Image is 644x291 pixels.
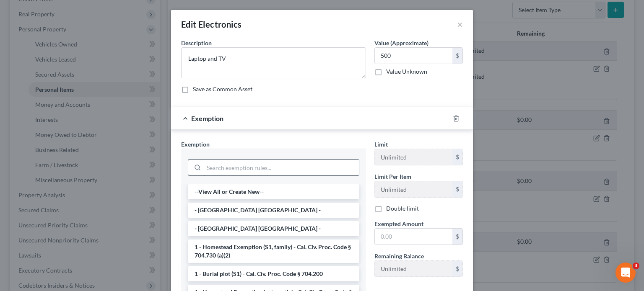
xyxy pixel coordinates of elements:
li: 1 - Homestead Exemption (S1, family) - Cal. Civ. Proc. Code § 704.730 (a)(2) [188,239,359,263]
div: $ [452,48,462,64]
span: 3 [633,263,639,269]
span: Description [181,39,212,46]
label: Remaining Balance [374,252,424,260]
span: Exempted Amount [374,220,423,227]
li: --View All or Create New-- [188,184,359,199]
input: 0.00 [375,48,452,64]
label: Value Unknown [386,67,427,76]
label: Value (Approximate) [374,39,428,47]
input: -- [375,181,452,197]
label: Limit Per Item [374,172,411,181]
span: Exemption [191,114,223,122]
div: $ [452,181,462,197]
span: Limit [374,141,388,148]
div: $ [452,261,462,277]
input: Search exemption rules... [204,160,359,175]
li: 1 - Burial plot (S1) - Cal. Civ. Proc. Code § 704.200 [188,266,359,281]
div: $ [452,229,462,245]
label: Save as Common Asset [193,85,252,93]
input: -- [375,149,452,165]
div: $ [452,149,462,165]
iframe: Intercom live chat [615,263,636,283]
li: - [GEOGRAPHIC_DATA] [GEOGRAPHIC_DATA] - [188,203,359,218]
li: - [GEOGRAPHIC_DATA] [GEOGRAPHIC_DATA] - [188,221,359,236]
span: Exemption [181,141,210,148]
label: Double limit [386,204,419,213]
input: 0.00 [375,229,452,245]
button: × [457,19,463,29]
div: Edit Electronics [181,18,241,30]
input: -- [375,261,452,277]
